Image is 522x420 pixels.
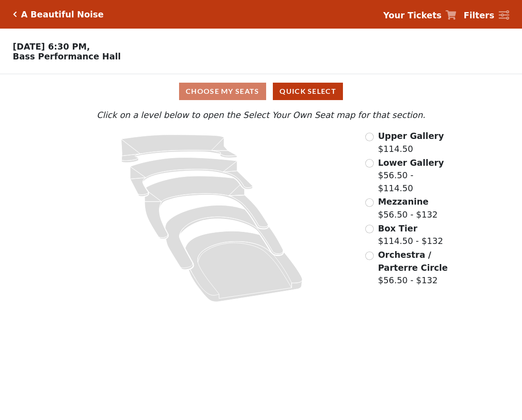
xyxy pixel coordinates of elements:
path: Upper Gallery - Seats Available: 295 [121,135,237,163]
p: Click on a level below to open the Select Your Own Seat map for that section. [71,109,450,122]
label: $114.50 - $132 [378,222,443,248]
h5: A Beautiful Noise [21,9,104,20]
label: $56.50 - $132 [378,195,438,221]
label: $56.50 - $114.50 [378,156,450,195]
strong: Filters [464,10,494,20]
a: Your Tickets [383,9,456,22]
span: Mezzanine [378,197,428,206]
a: Click here to go back to filters [13,11,17,17]
span: Lower Gallery [378,158,444,168]
path: Orchestra / Parterre Circle - Seats Available: 18 [185,231,303,302]
strong: Your Tickets [383,10,442,20]
span: Box Tier [378,223,417,233]
span: Upper Gallery [378,131,444,141]
path: Lower Gallery - Seats Available: 54 [130,158,253,197]
label: $56.50 - $132 [378,248,450,287]
a: Filters [464,9,509,22]
button: Quick Select [273,83,343,100]
span: Orchestra / Parterre Circle [378,250,447,273]
label: $114.50 [378,130,444,155]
